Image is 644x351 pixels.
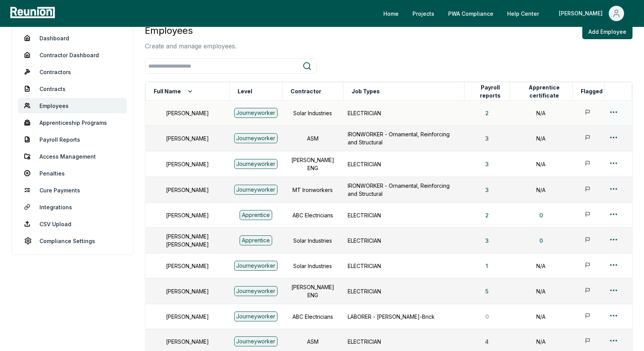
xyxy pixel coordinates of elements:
[479,207,495,223] button: 2
[18,199,127,215] a: Integrations
[282,101,343,126] td: Solar Industries
[479,156,495,172] button: 3
[18,98,127,113] a: Employees
[282,228,343,253] td: Solar Industries
[234,336,278,346] div: Journeyworker
[582,24,632,39] button: Add Employee
[509,126,572,151] td: N/A
[145,41,237,51] p: Create and manage employees.
[234,159,278,169] div: Journeyworker
[509,101,572,126] td: N/A
[18,115,127,130] a: Apprenticeship Programs
[501,6,545,21] a: Help Center
[282,304,343,329] td: ABC Electricians
[350,84,381,99] button: Job Types
[553,6,630,21] button: [PERSON_NAME]
[145,24,237,38] h3: Employees
[348,287,460,295] p: ELECTRICIAN
[234,286,278,296] div: Journeyworker
[146,101,230,126] td: [PERSON_NAME]
[146,203,230,228] td: [PERSON_NAME]
[146,278,230,304] td: [PERSON_NAME]
[533,207,549,223] button: 0
[479,182,495,197] button: 3
[348,262,460,270] p: ELECTRICIAN
[234,185,278,195] div: Journeyworker
[234,311,278,321] div: Journeyworker
[289,84,323,99] button: Contractor
[234,108,278,118] div: Journeyworker
[406,6,440,21] a: Projects
[377,6,636,21] nav: Main
[18,64,127,79] a: Contractors
[240,210,272,220] div: Apprentice
[348,237,460,245] p: ELECTRICIAN
[146,151,230,177] td: [PERSON_NAME]
[377,6,405,21] a: Home
[18,47,127,63] a: Contractor Dashboard
[516,84,572,99] button: Apprentice certificate
[18,233,127,248] a: Compliance Settings
[18,30,127,46] a: Dashboard
[348,313,460,321] p: LABORER - [PERSON_NAME]-Brick
[480,258,494,273] button: 1
[509,177,572,203] td: N/A
[152,84,195,99] button: Full Name
[509,304,572,329] td: N/A
[18,149,127,164] a: Access Management
[479,105,495,121] button: 2
[348,182,460,198] p: IRONWORKER - Ornamental, Reinforcing and Structural
[234,261,278,271] div: Journeyworker
[479,233,495,248] button: 3
[348,160,460,168] p: ELECTRICIAN
[18,81,127,96] a: Contracts
[146,228,230,253] td: [PERSON_NAME] [PERSON_NAME]
[18,132,127,147] a: Payroll Reports
[442,6,499,21] a: PWA Compliance
[348,338,460,346] p: ELECTRICIAN
[282,151,343,177] td: [PERSON_NAME] ENG
[479,283,495,299] button: 5
[479,131,495,146] button: 3
[18,166,127,181] a: Penalties
[509,253,572,278] td: N/A
[18,216,127,232] a: CSV Upload
[282,126,343,151] td: ASM
[146,253,230,278] td: [PERSON_NAME]
[240,235,272,245] div: Apprentice
[234,133,278,143] div: Journeyworker
[282,203,343,228] td: ABC Electricians
[348,211,460,219] p: ELECTRICIAN
[348,130,460,146] p: IRONWORKER - Ornamental, Reinforcing and Structural
[509,278,572,304] td: N/A
[348,109,460,117] p: ELECTRICIAN
[18,182,127,198] a: Cure Payments
[282,177,343,203] td: MT Ironworkers
[236,84,254,99] button: Level
[579,84,604,99] button: Flagged
[282,253,343,278] td: Solar Industries
[479,334,495,349] button: 4
[146,126,230,151] td: [PERSON_NAME]
[509,151,572,177] td: N/A
[282,278,343,304] td: [PERSON_NAME] ENG
[533,233,549,248] button: 0
[146,304,230,329] td: [PERSON_NAME]
[471,84,509,99] button: Payroll reports
[146,177,230,203] td: [PERSON_NAME]
[559,6,606,21] div: [PERSON_NAME]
